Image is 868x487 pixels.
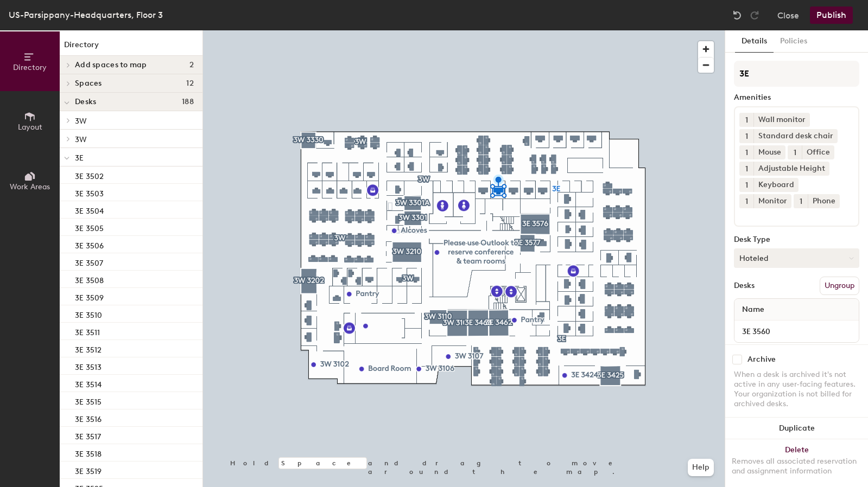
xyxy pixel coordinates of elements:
[753,178,799,192] div: Keyboard
[732,10,743,21] img: Undo
[75,273,104,285] p: 3E 3508
[777,7,799,24] button: Close
[745,147,748,158] span: 1
[732,457,861,476] div: Removes all associated reservation and assignment information
[820,277,859,295] button: Ungroup
[788,145,802,159] button: 1
[75,169,104,181] p: 3E 3502
[75,221,104,233] p: 3E 3505
[75,186,104,198] p: 3E 3503
[794,147,796,158] span: 1
[75,135,87,144] span: 3W
[734,248,859,268] button: Hoteled
[688,459,714,476] button: Help
[745,196,748,207] span: 1
[75,79,102,88] span: Spaces
[9,8,163,22] div: US-Parsippany-Headquarters, Floor 3
[725,439,868,487] button: DeleteRemoves all associated reservation and assignment information
[802,145,834,159] div: Office
[745,131,748,142] span: 1
[737,300,770,319] span: Name
[75,255,103,268] p: 3E 3507
[75,446,102,459] p: 3E 3518
[75,203,104,216] p: 3E 3504
[739,178,753,192] button: 1
[774,30,814,53] button: Policies
[800,196,802,207] span: 1
[747,355,776,364] div: Archive
[739,113,753,127] button: 1
[75,153,84,163] span: 3E
[739,194,753,208] button: 1
[725,418,868,439] button: Duplicate
[75,117,87,126] span: 3W
[753,194,791,208] div: Monitor
[75,360,102,372] p: 3E 3513
[18,123,42,132] span: Layout
[75,325,100,337] p: 3E 3511
[75,464,102,476] p: 3E 3519
[734,235,859,244] div: Desk Type
[75,377,102,389] p: 3E 3514
[75,61,147,69] span: Add spaces to map
[745,180,748,191] span: 1
[734,281,755,290] div: Desks
[75,342,102,355] p: 3E 3512
[749,10,760,21] img: Redo
[745,114,748,126] span: 1
[739,145,753,159] button: 1
[75,429,101,441] p: 3E 3517
[794,194,808,208] button: 1
[189,61,194,69] span: 2
[75,238,104,251] p: 3E 3506
[60,39,202,56] h1: Directory
[735,30,774,53] button: Details
[737,324,857,339] input: Unnamed desk
[808,194,840,208] div: Phone
[75,307,102,320] p: 3E 3510
[13,63,47,72] span: Directory
[75,98,96,106] span: Desks
[734,93,859,102] div: Amenities
[745,163,748,175] span: 1
[182,98,194,106] span: 188
[753,129,838,143] div: Standard desk chair
[10,182,50,191] span: Work Areas
[753,145,785,159] div: Mouse
[734,370,859,409] div: When a desk is archived it's not active in any user-facing features. Your organization is not bil...
[753,113,810,127] div: Wall monitor
[753,162,829,176] div: Adjustable Height
[75,394,102,407] p: 3E 3515
[810,7,853,24] button: Publish
[739,129,753,143] button: 1
[75,290,104,303] p: 3E 3509
[75,412,102,424] p: 3E 3516
[186,79,194,88] span: 12
[739,162,753,176] button: 1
